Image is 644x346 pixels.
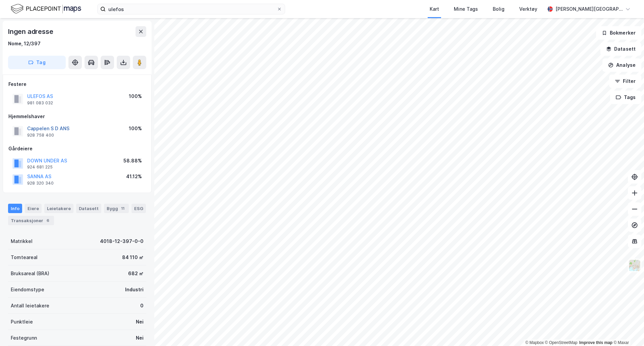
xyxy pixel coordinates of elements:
div: Antall leietakere [11,302,49,310]
div: Info [8,204,22,213]
div: Kontrollprogram for chat [610,314,644,346]
div: 981 083 032 [27,100,53,106]
div: Mine Tags [454,5,478,13]
div: Eiendomstype [11,286,44,294]
div: Kart [430,5,439,13]
div: Bygg [104,204,129,213]
div: 58.88% [123,157,142,165]
div: [PERSON_NAME][GEOGRAPHIC_DATA] [555,5,623,13]
a: Mapbox [525,340,544,345]
div: 84 110 ㎡ [122,253,144,261]
div: Hjemmelshaver [8,112,146,120]
div: Datasett [76,204,101,213]
div: 11 [119,205,126,212]
button: Bokmerker [596,26,641,40]
div: Gårdeiere [8,145,146,153]
div: 928 320 340 [27,181,54,186]
button: Tags [610,91,641,104]
iframe: Chat Widget [610,314,644,346]
div: Ingen adresse [8,26,54,37]
a: Improve this map [579,340,612,345]
div: Transaksjoner [8,216,54,225]
div: Leietakere [44,204,73,213]
div: 4018-12-397-0-0 [100,237,144,245]
button: Analyse [602,58,641,72]
div: Festegrunn [11,334,37,342]
div: 100% [129,125,142,133]
div: Tomteareal [11,253,38,261]
img: logo.f888ab2527a4732fd821a326f86c7f29.svg [11,3,81,15]
div: 100% [129,92,142,100]
div: Eiere [25,204,42,213]
div: 924 681 225 [27,164,53,170]
div: Verktøy [519,5,537,13]
div: 0 [140,302,144,310]
div: Bruksareal (BRA) [11,269,49,278]
button: Filter [609,75,641,88]
div: 928 758 400 [27,133,54,138]
div: Nome, 12/397 [8,40,41,48]
div: Punktleie [11,318,33,326]
div: Bolig [493,5,504,13]
div: Industri [125,286,144,294]
div: Festere [8,80,146,88]
div: Nei [136,334,144,342]
img: Z [628,259,641,272]
div: Nei [136,318,144,326]
button: Datasett [600,42,641,56]
input: Søk på adresse, matrikkel, gårdeiere, leietakere eller personer [106,4,277,14]
div: Matrikkel [11,237,33,245]
button: Tag [8,56,66,69]
div: 41.12% [126,172,142,181]
a: OpenStreetMap [545,340,578,345]
div: 6 [45,217,51,224]
div: ESG [131,204,146,213]
div: 682 ㎡ [128,269,144,278]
